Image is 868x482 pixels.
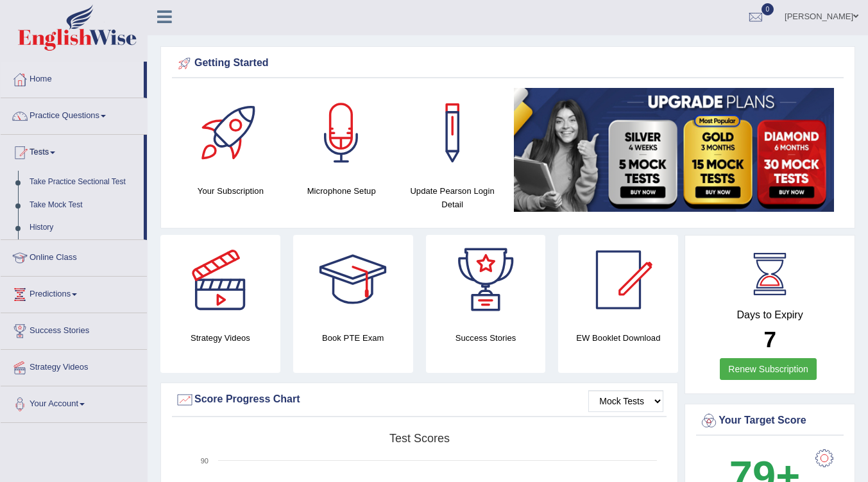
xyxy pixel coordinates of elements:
[160,331,280,345] h4: Strategy Videos
[293,331,413,345] h4: Book PTE Exam
[426,331,546,345] h4: Success Stories
[1,240,147,272] a: Online Class
[24,194,144,217] a: Take Mock Test
[24,171,144,194] a: Take Practice Sectional Test
[1,386,147,418] a: Your Account
[763,327,776,352] b: 7
[1,277,147,309] a: Predictions
[201,457,208,465] text: 90
[558,331,678,345] h4: EW Booklet Download
[1,98,147,130] a: Practice Questions
[1,135,144,167] a: Tests
[514,88,834,212] img: small5.jpg
[1,62,144,94] a: Home
[24,216,144,239] a: History
[699,309,840,321] h4: Days to Expiry
[182,184,280,198] h4: Your Subscription
[404,184,502,211] h4: Update Pearson Login Detail
[175,390,663,409] div: Score Progress Chart
[720,358,817,380] a: Renew Subscription
[175,54,840,73] div: Getting Started
[389,432,450,445] tspan: Test scores
[293,184,391,198] h4: Microphone Setup
[1,350,147,382] a: Strategy Videos
[699,411,840,431] div: Your Target Score
[762,3,774,15] span: 0
[1,313,147,345] a: Success Stories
